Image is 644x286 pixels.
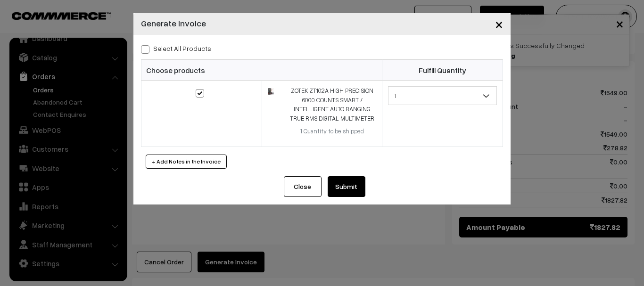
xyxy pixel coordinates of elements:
[141,17,206,30] h4: Generate Invoice
[141,60,382,81] th: Choose products
[146,155,227,169] button: + Add Notes in the Invoice
[328,176,365,197] button: Submit
[288,127,376,136] div: 1 Quantity to be shipped
[284,176,322,197] button: Close
[268,88,274,94] img: 17515458715483611I9mCMyLL.jpg
[382,60,503,81] th: Fulfill Quantity
[288,86,376,123] div: ZOTEK ZT102A HIGH PRECISION 6000 COUNTS SMART / INTELLIGENT AUTO RANGING TRUE RMS DIGITAL MULTIMETER
[141,43,211,53] label: Select all Products
[388,86,497,105] span: 1
[487,9,511,39] button: Close
[388,88,496,104] span: 1
[495,15,503,33] span: ×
